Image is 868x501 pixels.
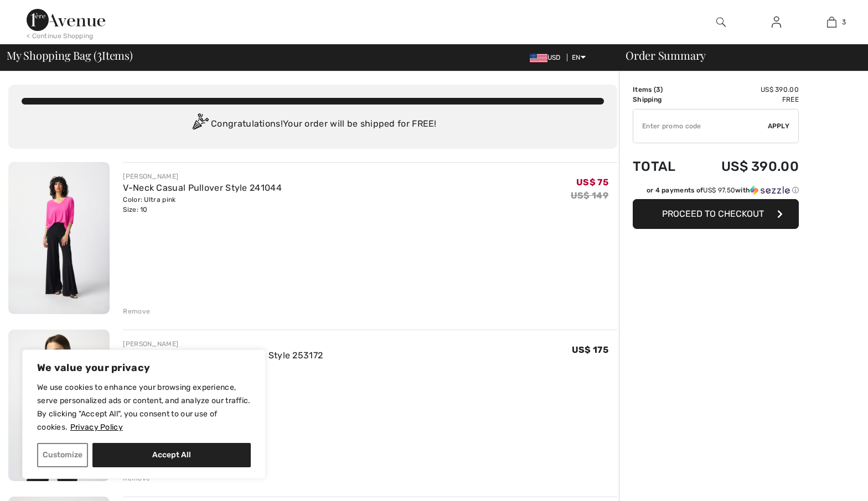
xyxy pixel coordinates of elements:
img: Sezzle [750,185,790,195]
div: [PERSON_NAME] [123,171,282,181]
span: 3 [656,86,660,93]
button: Proceed to Checkout [633,199,799,229]
img: Congratulation2.svg [189,113,211,135]
img: My Bag [827,15,836,29]
td: Items ( ) [633,85,692,95]
span: Apply [768,121,790,131]
div: or 4 payments ofUS$ 97.50withSezzle Click to learn more about Sezzle [633,185,799,199]
span: US$ 75 [576,177,608,187]
div: Color: Ultra pink Size: 10 [123,195,282,215]
span: USD [530,54,565,61]
div: < Continue Shopping [27,31,94,41]
span: My Shopping Bag ( Items) [7,50,133,61]
td: Free [692,95,799,105]
td: Total [633,148,692,185]
button: Customize [37,443,88,467]
img: search the website [716,15,726,29]
div: We value your privacy [22,349,266,479]
span: Proceed to Checkout [662,208,764,219]
img: Abstract Long-Sleeve Crew Neck Style 253172 [8,330,110,482]
a: 3 [804,15,859,29]
img: V-Neck Casual Pullover Style 241044 [8,162,110,314]
td: US$ 390.00 [692,85,799,95]
button: Accept All [92,443,251,467]
span: 3 [842,17,846,27]
input: Promo code [633,109,768,143]
div: Order Summary [612,50,861,61]
a: Sign In [763,15,790,29]
div: or 4 payments of with [647,185,799,195]
div: [PERSON_NAME] [123,339,323,349]
div: Remove [123,306,150,316]
div: Congratulations! Your order will be shipped for FREE! [22,113,604,135]
span: EN [572,54,586,61]
span: US$ 97.50 [703,186,735,194]
a: V-Neck Casual Pullover Style 241044 [123,182,282,193]
img: US Dollar [530,54,547,62]
span: US$ 175 [572,345,608,355]
s: US$ 149 [571,190,608,201]
img: 1ère Avenue [27,9,105,31]
td: US$ 390.00 [692,148,799,185]
span: 3 [97,47,102,61]
a: Privacy Policy [70,422,123,432]
p: We use cookies to enhance your browsing experience, serve personalized ads or content, and analyz... [37,381,251,434]
img: My Info [772,15,781,29]
p: We value your privacy [37,361,251,374]
td: Shipping [633,95,692,105]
